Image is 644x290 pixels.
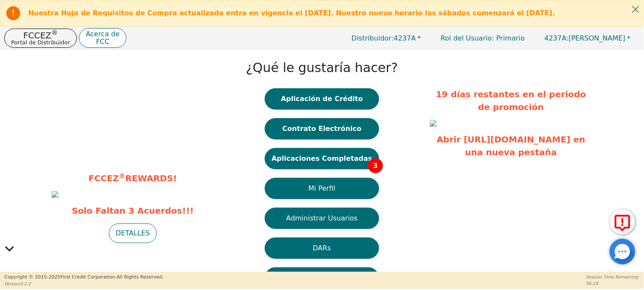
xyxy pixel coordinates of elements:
p: 19 días restantes en el periodo de promoción [430,88,592,113]
sup: ® [119,172,125,180]
img: 003bfe4a-3f83-4704-a095-5abecbed0d6e [430,120,437,127]
button: Centro de Aprendizaje [265,267,379,289]
p: 56:18 [586,280,640,287]
p: Session Time Remaining: [586,274,640,280]
span: 4237A: [544,34,569,42]
p: FCCEZ REWARDS! [52,172,214,185]
p: FCCEZ [11,31,70,40]
p: Version 3.2.2 [4,281,164,287]
button: Contrato Electrónico [265,118,379,139]
img: ad87a223-3ca5-4244-a986-852b981050ea [52,191,59,198]
p: Primario [432,30,533,46]
span: [PERSON_NAME] [544,34,626,42]
span: Solo Faltan 3 Acuerdos!!! [52,204,214,217]
p: Copyright © 2015- 2025 First Credit Corporation. [4,274,164,281]
span: 4237A [352,34,416,42]
button: Mi Perfil [265,178,379,199]
button: FCCEZ®Portal de Distribuidor [4,29,77,48]
button: DETALLES [109,223,157,243]
button: Close alert [628,0,644,18]
button: Aplicaciones Completadas3 [265,148,379,169]
button: Aplicación de Crédito [265,88,379,110]
button: DARs [265,238,379,259]
button: Administrar Usuarios [265,208,379,229]
span: Distribuidor: [352,34,394,42]
button: Distribuidor:4237A [343,32,430,45]
sup: ® [51,29,58,37]
button: 4237A:[PERSON_NAME] [536,32,640,45]
p: FCC [86,38,120,45]
p: Portal de Distribuidor [11,40,70,45]
span: All Rights Reserved. [117,274,164,280]
b: Nuestra Hoja de Requisitos de Compra actualizada entra en vigencia el [DATE]. Nuestro nuevo horar... [28,9,555,17]
button: Acerca deFCC [79,28,126,48]
a: Rol del Usuario: Primario [432,30,533,46]
button: Reportar Error a FCC [610,209,635,235]
p: Acerca de [86,31,120,38]
h1: ¿Qué le gustaría hacer? [246,60,398,75]
span: Rol del Usuario : [441,34,494,42]
span: 3 [368,158,383,173]
a: Abrir [URL][DOMAIN_NAME] en una nueva pestaña [437,134,585,157]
